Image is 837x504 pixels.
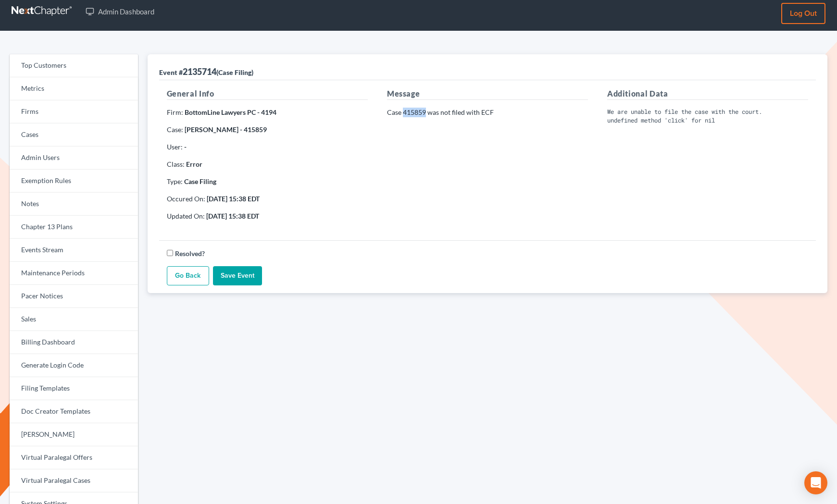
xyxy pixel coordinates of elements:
span: Updated On: [167,212,205,220]
h5: Message [387,88,588,100]
a: Pacer Notices [10,285,138,308]
a: Maintenance Periods [10,262,138,285]
span: Class: [167,160,185,168]
strong: [DATE] 15:38 EDT [207,195,260,203]
a: Metrics [10,77,138,100]
h5: General Info [167,88,368,100]
a: Filing Templates [10,377,138,400]
a: Firms [10,100,138,123]
a: Events Stream [10,239,138,262]
span: Case: [167,125,183,134]
strong: Case Filing [184,177,216,185]
a: Virtual Paralegal Offers [10,446,138,469]
div: Open Intercom Messenger [804,471,827,494]
a: Exemption Rules [10,170,138,193]
h5: Additional Data [607,88,808,100]
strong: [PERSON_NAME] - 415859 [185,125,267,134]
a: Sales [10,308,138,331]
a: Generate Login Code [10,354,138,377]
a: Top Customers [10,54,138,77]
span: Occured On: [167,195,205,203]
strong: [DATE] 15:38 EDT [206,212,259,220]
a: Log out [781,3,825,24]
a: Cases [10,123,138,147]
span: (Case Filing) [216,68,253,76]
a: Billing Dashboard [10,331,138,354]
a: Chapter 13 Plans [10,216,138,239]
a: Notes [10,193,138,216]
a: Admin Users [10,147,138,170]
div: 2135714 [159,66,253,77]
label: Resolved? [175,248,205,258]
span: Firm: [167,108,183,116]
p: Case 415859 was not filed with ECF [387,108,588,117]
a: Admin Dashboard [81,3,159,20]
span: Event # [159,68,183,76]
strong: BottomLine Lawyers PC - 4194 [185,108,276,116]
span: User: [167,143,183,151]
a: [PERSON_NAME] [10,423,138,446]
a: Doc Creator Templates [10,400,138,423]
span: Type: [167,177,183,185]
pre: We are unable to file the case with the court. undefined method 'click' for nil [607,108,808,124]
strong: - [184,143,187,151]
input: Save Event [213,266,262,285]
a: Go Back [167,266,209,285]
a: Virtual Paralegal Cases [10,469,138,492]
strong: Error [186,160,202,168]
